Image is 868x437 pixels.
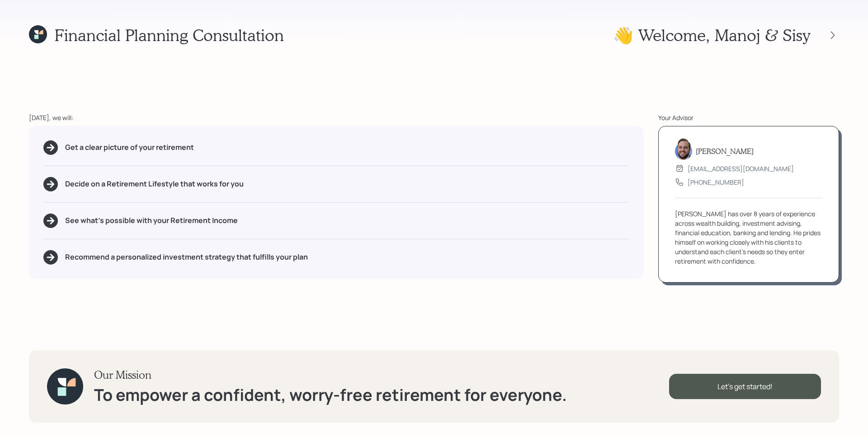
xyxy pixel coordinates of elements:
[613,25,810,45] h1: 👋 Welcome , Manoj & Sisy
[65,253,308,261] h5: Recommend a personalized investment strategy that fulfills your plan
[65,216,238,225] h5: See what's possible with your Retirement Income
[688,177,744,187] div: [PHONE_NUMBER]
[675,138,692,160] img: james-distasi-headshot.png
[675,209,822,266] div: [PERSON_NAME] has over 8 years of experience across wealth building, investment advising, financi...
[696,147,754,155] h5: [PERSON_NAME]
[94,368,567,381] h3: Our Mission
[29,113,644,122] div: [DATE], we will:
[65,143,194,152] h5: Get a clear picture of your retirement
[688,164,794,173] div: [EMAIL_ADDRESS][DOMAIN_NAME]
[658,113,839,122] div: Your Advisor
[94,385,567,404] h1: To empower a confident, worry-free retirement for everyone.
[54,25,284,45] h1: Financial Planning Consultation
[669,374,821,399] div: Let's get started!
[65,180,244,188] h5: Decide on a Retirement Lifestyle that works for you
